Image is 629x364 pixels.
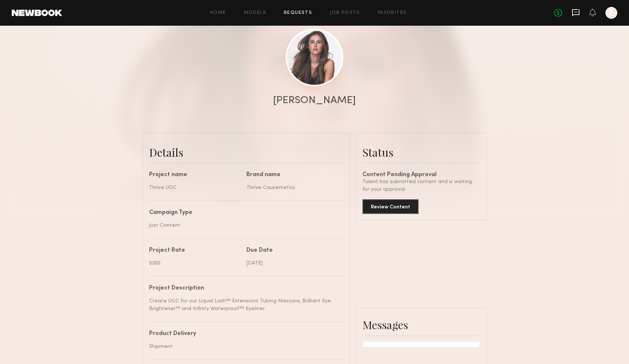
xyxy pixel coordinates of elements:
[149,222,338,229] div: Just Content
[362,317,480,332] div: Messages
[362,178,480,193] div: Talent has submitted content and is waiting for your approval.
[149,331,338,337] div: Product Delivery
[246,248,338,254] div: Due Date
[362,199,419,214] button: Review Content
[362,172,480,178] div: Content Pending Approval
[605,7,617,19] a: E
[362,145,480,160] div: Status
[149,172,241,178] div: Project name
[149,343,338,350] div: Shipment
[149,259,241,267] div: $300
[284,11,312,15] a: Requests
[149,184,241,192] div: Thrive UGC
[378,11,407,15] a: Favorites
[273,95,356,106] div: [PERSON_NAME]
[149,285,338,291] div: Project Description
[246,172,338,178] div: Brand name
[149,297,338,313] div: Create UGC for our Liquid Lash™ Extensions Tubing Mascara, Brilliant Eye Brightener™ and Infinity...
[246,184,338,192] div: Thrive Causemetics
[149,145,344,160] div: Details
[210,11,226,15] a: Home
[330,11,360,15] a: Job Posts
[244,11,266,15] a: Models
[149,210,338,216] div: Campaign Type
[246,259,338,267] div: [DATE]
[149,248,241,254] div: Project Rate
